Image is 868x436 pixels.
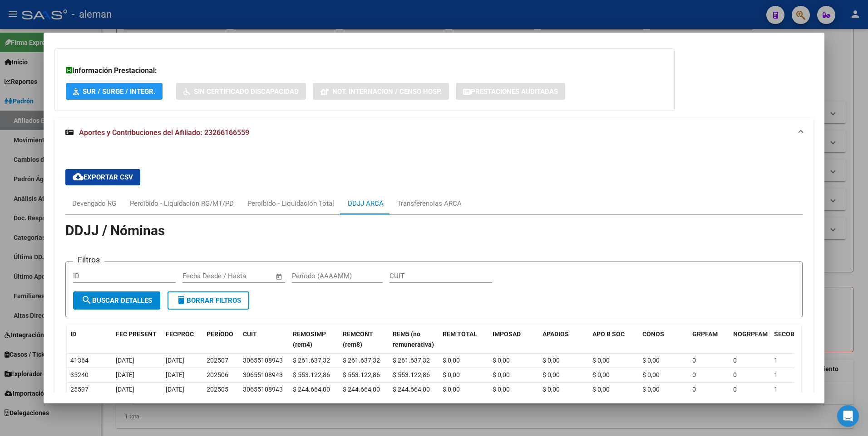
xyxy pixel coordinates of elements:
datatable-header-cell: FEC PRESENT [112,325,162,354]
span: CONOS [642,330,664,338]
input: Fecha fin [227,272,271,280]
datatable-header-cell: REM5 (no remunerativa) [389,325,439,354]
span: $ 261.637,32 [343,357,380,364]
span: 0 [733,357,737,364]
span: GRPFAM [692,330,718,338]
span: [DATE] [116,386,134,393]
button: SUR / SURGE / INTEGR. [66,83,163,100]
span: [DATE] [116,357,134,364]
span: $ 553.122,86 [293,371,330,378]
button: Buscar Detalles [73,291,160,310]
datatable-header-cell: IMPOSAD [489,325,539,354]
span: Not. Internacion / Censo Hosp. [332,87,442,96]
span: 35240 [70,371,89,378]
span: $ 261.637,32 [293,357,330,364]
span: $ 0,00 [542,371,560,378]
span: SECOBLIG [774,330,804,338]
span: $ 0,00 [443,386,460,393]
span: $ 0,00 [592,371,610,378]
datatable-header-cell: APADIOS [539,325,589,354]
span: 1 [774,357,778,364]
span: $ 0,00 [493,357,510,364]
span: $ 244.664,00 [293,386,330,393]
span: $ 0,00 [542,357,560,364]
span: [DATE] [166,386,184,393]
span: NOGRPFAM [733,330,768,338]
datatable-header-cell: CUIT [239,325,289,354]
span: REMOSIMP (rem4) [293,330,326,348]
span: Borrar Filtros [176,296,241,305]
datatable-header-cell: SECOBLIG [770,325,811,354]
datatable-header-cell: APO B SOC [589,325,639,354]
div: Open Intercom Messenger [837,405,859,427]
span: Buscar Detalles [81,296,152,305]
span: 0 [692,371,696,378]
button: Sin Certificado Discapacidad [176,83,306,100]
span: $ 244.664,00 [343,386,380,393]
h3: Información Prestacional: [66,65,663,76]
span: DDJJ / Nóminas [65,223,165,238]
span: $ 0,00 [443,357,460,364]
button: Borrar Filtros [168,291,249,310]
span: $ 0,00 [592,386,610,393]
span: 41364 [70,357,89,364]
datatable-header-cell: FECPROC [162,325,203,354]
span: $ 553.122,86 [343,371,380,378]
span: Prestaciones Auditadas [471,87,558,96]
datatable-header-cell: REMCONT (rem8) [339,325,389,354]
span: [DATE] [166,371,184,378]
span: FECPROC [166,330,194,338]
mat-icon: delete [176,295,187,305]
span: Exportar CSV [73,173,133,181]
span: Aportes y Contribuciones del Afiliado: 23266166559 [79,128,249,137]
span: 0 [692,386,696,393]
datatable-header-cell: CONOS [639,325,689,354]
div: Devengado RG [72,199,116,208]
datatable-header-cell: PERÍODO [203,325,239,354]
button: Open calendar [274,271,284,282]
span: $ 553.122,86 [393,371,430,378]
span: FEC PRESENT [116,330,157,338]
datatable-header-cell: GRPFAM [689,325,730,354]
span: 0 [733,371,737,378]
span: $ 0,00 [493,386,510,393]
div: Transferencias ARCA [397,199,462,208]
span: $ 0,00 [443,371,460,378]
button: Not. Internacion / Censo Hosp. [313,83,449,100]
button: Exportar CSV [65,169,140,185]
span: 0 [692,357,696,364]
div: Percibido - Liquidación Total [247,199,334,208]
div: 30655108943 [243,370,283,380]
span: $ 0,00 [542,386,560,393]
span: 202507 [207,357,228,364]
mat-icon: search [81,295,92,305]
span: REM TOTAL [443,330,477,338]
span: $ 0,00 [642,357,660,364]
span: 202505 [207,386,228,393]
button: Prestaciones Auditadas [456,83,565,100]
span: 25597 [70,386,89,393]
span: REM5 (no remunerativa) [393,330,434,348]
span: IMPOSAD [493,330,521,338]
span: APO B SOC [592,330,625,338]
span: 1 [774,386,778,393]
span: 1 [774,371,778,378]
datatable-header-cell: ID [67,325,112,354]
div: Percibido - Liquidación RG/MT/PD [130,199,234,208]
span: APADIOS [542,330,569,338]
span: [DATE] [116,371,134,378]
span: $ 0,00 [493,371,510,378]
mat-expansion-panel-header: Aportes y Contribuciones del Afiliado: 23266166559 [54,118,814,147]
span: [DATE] [166,357,184,364]
span: $ 0,00 [642,386,660,393]
div: 30655108943 [243,384,283,395]
mat-icon: cloud_download [73,171,84,182]
span: REMCONT (rem8) [343,330,373,348]
span: 0 [733,386,737,393]
span: ID [70,330,76,338]
span: 202506 [207,371,228,378]
div: 30655108943 [243,355,283,366]
datatable-header-cell: REM TOTAL [439,325,489,354]
span: $ 244.664,00 [393,386,430,393]
span: Sin Certificado Discapacidad [194,87,299,96]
